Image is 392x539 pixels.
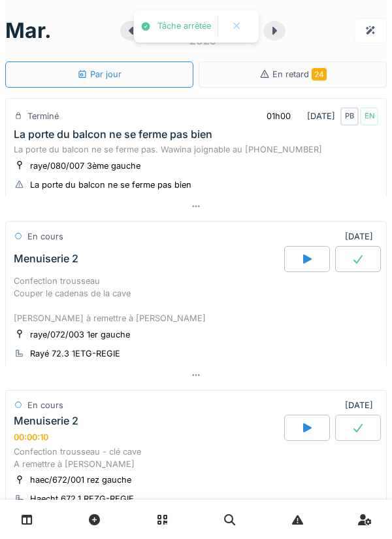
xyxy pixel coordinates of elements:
[14,252,78,265] div: Menuiserie 2
[255,104,378,128] div: [DATE]
[30,160,140,172] div: raye/080/007 3ème gauche
[14,432,48,442] div: 00:00:10
[14,275,378,325] div: Confection trousseau Couper le cadenas de la cave [PERSON_NAME] à remettre à [PERSON_NAME]
[27,399,63,411] div: En cours
[30,179,191,191] div: La porte du balcon ne se ferme pas bien
[14,143,378,156] div: La porte du balcon ne se ferme pas. Wawina joignable au [PHONE_NUMBER]
[27,110,59,122] div: Terminé
[30,493,134,505] div: Haecht 672.1 REZG-REGIE
[157,21,211,32] div: Tâche arrêtée
[14,445,378,470] div: Confection trousseau - clé cave A remettre à [PERSON_NAME]
[77,68,122,80] div: Par jour
[340,107,359,126] div: PB
[30,474,131,486] div: haec/672/001 rez gauche
[27,230,63,243] div: En cours
[360,107,378,126] div: EN
[312,68,327,80] span: 24
[345,230,378,243] div: [DATE]
[30,328,130,341] div: raye/072/003 1er gauche
[272,69,327,79] span: En retard
[267,110,291,122] div: 01h00
[14,128,212,141] div: La porte du balcon ne se ferme pas bien
[14,415,78,427] div: Menuiserie 2
[5,18,52,43] h1: mar.
[345,399,378,411] div: [DATE]
[30,347,120,360] div: Rayé 72.3 1ETG-REGIE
